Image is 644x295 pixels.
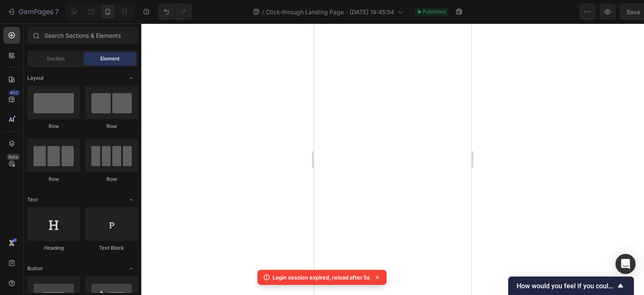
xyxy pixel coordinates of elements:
[47,55,65,63] span: Section
[85,244,138,252] div: Text Block
[517,281,626,291] button: Show survey - How would you feel if you could no longer use GemPages?
[27,123,80,130] div: Row
[85,123,138,130] div: Row
[557,3,585,20] button: Save
[595,8,616,16] div: Publish
[55,7,59,17] p: 7
[8,89,20,96] div: 450
[564,8,578,16] span: Save
[314,23,471,295] iframe: Design area
[588,3,623,20] button: Publish
[27,196,38,204] span: Text
[27,175,80,183] div: Row
[27,27,138,44] input: Search Sections & Elements
[125,71,138,85] span: Toggle open
[27,244,80,252] div: Heading
[158,3,192,20] div: Undo/Redo
[27,74,44,82] span: Layout
[125,262,138,275] span: Toggle open
[27,265,43,272] span: Button
[266,8,394,16] span: Click-through Landing Page - [DATE] 19:45:54
[615,254,636,274] div: Open Intercom Messenger
[3,3,62,20] button: 7
[125,193,138,206] span: Toggle open
[6,154,20,160] div: Beta
[262,8,264,16] span: /
[423,8,446,16] span: Published
[100,55,119,63] span: Element
[85,175,138,183] div: Row
[517,282,615,290] span: How would you feel if you could no longer use GemPages?
[273,273,370,282] p: Login session expired, reload after 5s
